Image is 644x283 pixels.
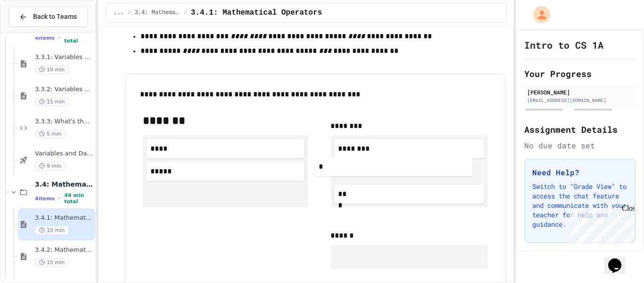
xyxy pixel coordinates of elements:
span: Variables and Data types - quiz [35,150,93,158]
h2: Your Progress [524,67,636,80]
span: ... [114,9,124,17]
h2: Assignment Details [524,123,636,136]
span: 39 min total [64,32,93,44]
span: 3.4: Mathematical Operators [135,9,180,17]
span: 3.4.1: Mathematical Operators [191,7,322,18]
div: No due date set [524,140,636,151]
span: • [58,195,60,202]
iframe: chat widget [566,204,635,244]
span: 3.4.2: Mathematical Operators - Review [35,246,93,254]
p: Switch to "Grade View" to access the chat feature and communicate with your teacher for help and ... [532,182,627,229]
span: 44 min total [64,192,93,205]
span: 9 min [35,162,66,171]
h3: Need Help? [532,167,627,178]
h1: Intro to CS 1A [524,38,603,51]
span: 3.3.2: Variables and Data Types - Review [35,86,93,94]
span: / [184,9,187,17]
span: / [127,9,131,17]
span: 4 items [35,35,55,41]
span: 3.4: Mathematical Operators [35,180,93,189]
span: 3.3.1: Variables and Data Types [35,53,93,61]
div: [EMAIL_ADDRESS][DOMAIN_NAME] [527,97,633,104]
span: 5 min [35,129,66,138]
span: 15 min [35,97,69,106]
span: • [58,34,60,42]
button: Back to Teams [8,7,88,27]
span: 3.3.3: What's the Type? [35,118,93,126]
span: 3.4.1: Mathematical Operators [35,214,93,222]
span: 4 items [35,196,55,202]
span: Back to Teams [33,12,77,22]
div: My Account [523,4,553,26]
span: 10 min [35,65,69,74]
div: Chat with us now!Close [4,4,65,60]
span: 10 min [35,226,69,235]
iframe: chat widget [604,245,635,274]
span: 15 min [35,258,69,267]
div: [PERSON_NAME] [527,88,633,96]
